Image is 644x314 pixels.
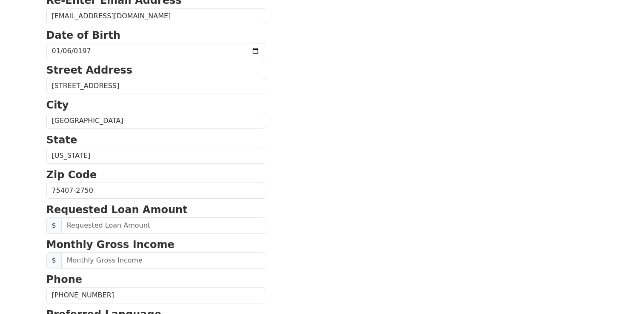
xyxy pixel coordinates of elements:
input: City [46,113,265,129]
p: Monthly Gross Income [46,237,265,252]
span: $ [46,252,62,268]
strong: Date of Birth [46,29,120,41]
strong: Zip Code [46,169,97,181]
input: Street Address [46,78,265,94]
input: Requested Loan Amount [61,217,265,234]
input: Re-Enter Email Address [46,8,265,24]
strong: Street Address [46,64,133,76]
span: $ [46,217,62,234]
input: Phone [46,287,265,303]
strong: State [46,134,77,146]
input: Monthly Gross Income [61,252,265,268]
input: Zip Code [46,183,265,199]
strong: Requested Loan Amount [46,204,188,216]
strong: Phone [46,274,83,285]
strong: City [46,99,69,111]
